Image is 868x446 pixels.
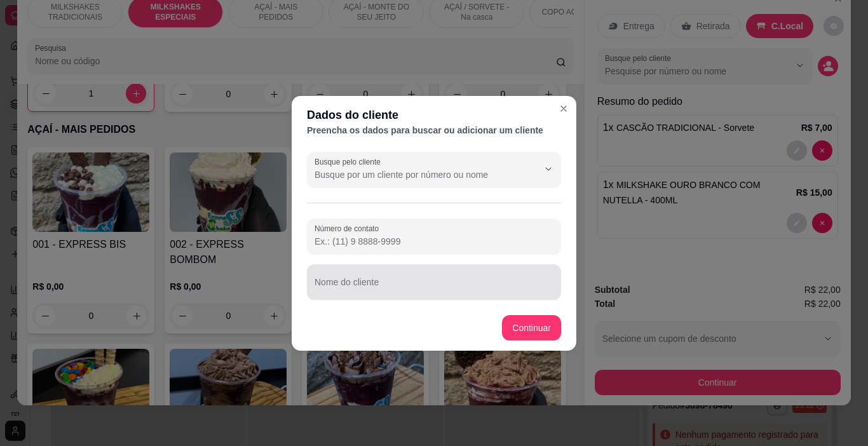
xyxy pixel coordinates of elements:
[502,315,561,341] button: Continuar
[307,106,561,124] div: Dados do cliente
[307,124,561,137] div: Preencha os dados para buscar ou adicionar um cliente
[553,98,574,119] button: Close
[315,168,518,181] input: Busque pelo cliente
[315,223,383,234] label: Número de contato
[315,235,553,248] input: Número de contato
[315,281,553,294] input: Nome do cliente
[315,156,385,167] label: Busque pelo cliente
[538,159,559,179] button: Show suggestions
